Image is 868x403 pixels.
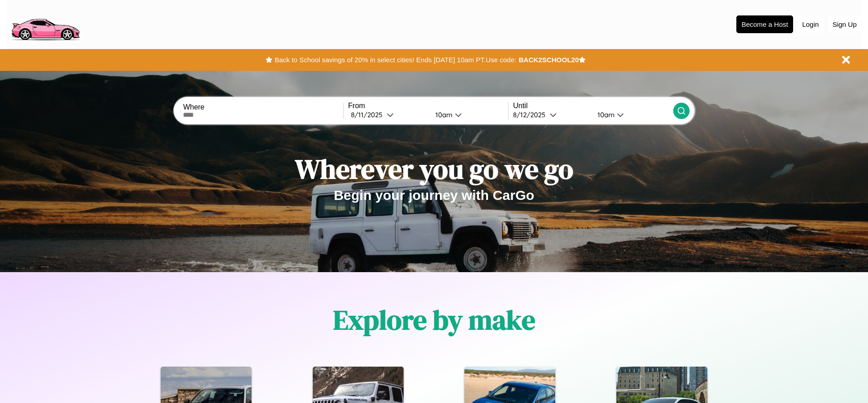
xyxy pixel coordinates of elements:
label: From [348,102,508,110]
div: 8 / 11 / 2025 [351,110,387,119]
button: Back to School savings of 20% in select cities! Ends [DATE] 10am PT.Use code: [272,54,518,66]
button: 8/11/2025 [348,110,428,119]
button: 10am [590,110,673,119]
label: Until [513,102,673,110]
div: 8 / 12 / 2025 [513,110,550,119]
img: logo [7,5,84,43]
div: 10am [431,110,455,119]
b: BACK2SCHOOL20 [518,56,579,64]
button: Login [798,16,824,33]
div: 10am [593,110,617,119]
button: Become a Host [736,15,793,33]
h1: Explore by make [333,301,535,338]
label: Where [183,103,343,111]
button: 10am [428,110,508,119]
button: Sign Up [828,16,861,33]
